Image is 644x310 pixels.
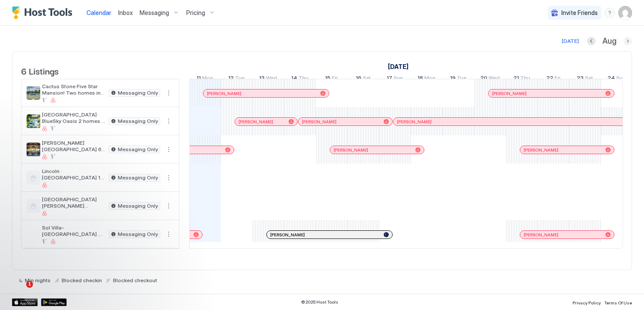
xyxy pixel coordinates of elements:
a: August 14, 2025 [289,73,310,85]
span: Tue [457,75,466,83]
span: [PERSON_NAME] [334,147,368,153]
a: August 19, 2025 [448,73,468,85]
div: listing image [27,86,40,100]
a: August 18, 2025 [415,73,438,85]
button: Next month [623,37,632,45]
span: Invite Friends [561,9,598,17]
a: Google Play Store [41,298,67,306]
span: 13 [259,75,265,83]
span: Sun [616,75,626,83]
span: Tue [235,75,244,83]
a: Inbox [118,8,133,17]
span: [PERSON_NAME][GEOGRAPHIC_DATA] 6 bdroom 4 Full Bath OLDTOWN [GEOGRAPHIC_DATA] [42,140,105,152]
span: 12 [228,75,234,83]
span: [PERSON_NAME] [492,91,527,96]
span: [PERSON_NAME] [270,232,305,238]
span: Cactus Stone Five Star Mansion! Two homes in one. [42,83,105,96]
div: menu [164,173,174,183]
span: Pricing [186,9,205,17]
span: 11 [197,75,201,83]
span: Privacy Policy [572,300,601,305]
span: Wed [489,75,500,83]
a: August 21, 2025 [511,73,532,85]
span: 23 [577,75,584,83]
span: Calendar [86,9,111,16]
button: More options [164,144,174,155]
span: Wed [266,75,277,83]
div: [DATE] [562,37,579,45]
a: August 24, 2025 [605,73,628,85]
a: Host Tools Logo [12,6,76,19]
span: [PERSON_NAME] [239,119,273,125]
span: 14 [291,75,297,83]
a: August 1, 2025 [386,60,411,73]
span: 18 [417,75,423,83]
a: Calendar [86,8,111,17]
span: © 2025 Host Tools [301,299,338,305]
span: 16 [356,75,361,83]
div: listing image [27,114,40,128]
div: menu [164,144,174,155]
span: 24 [608,75,615,83]
iframe: Intercom notifications message [6,227,178,287]
span: Inbox [118,9,133,16]
span: Lincoln · [GEOGRAPHIC_DATA] 14 Beds 7 Bedroom 5.5 Bath [42,168,105,181]
a: Terms Of Use [604,298,632,307]
span: 21 [513,75,519,83]
a: August 12, 2025 [226,73,247,85]
button: More options [164,173,174,183]
span: Terms Of Use [604,300,632,305]
button: Previous month [587,37,596,45]
span: Aug [602,36,617,46]
button: More options [164,116,174,126]
a: August 17, 2025 [385,73,405,85]
span: Thu [520,75,530,83]
span: Sun [394,75,403,83]
span: [PERSON_NAME] [397,119,432,125]
span: [PERSON_NAME] [207,91,241,96]
span: Sat [363,75,371,83]
span: 17 [387,75,392,83]
span: [PERSON_NAME] [524,232,558,238]
span: Mon [202,75,213,83]
a: Privacy Policy [572,298,601,307]
span: Mon [424,75,435,83]
button: More options [164,201,174,211]
span: Sat [585,75,593,83]
a: August 16, 2025 [354,73,373,85]
div: menu [164,201,174,211]
a: August 22, 2025 [544,73,563,85]
a: August 15, 2025 [323,73,340,85]
div: menu [164,88,174,98]
span: 15 [325,75,331,83]
div: listing image [27,143,40,156]
span: Thu [298,75,308,83]
button: More options [164,88,174,98]
a: August 20, 2025 [478,73,502,85]
div: User profile [618,6,632,20]
div: menu [164,116,174,126]
span: 1 [26,281,33,288]
span: Sol Villa-[GEOGRAPHIC_DATA] [GEOGRAPHIC_DATA]! 7 Bedrooms 4 full bath [42,224,105,237]
a: August 11, 2025 [194,73,215,85]
span: Messaging [140,9,169,17]
span: Fri [332,75,338,83]
span: [GEOGRAPHIC_DATA] [PERSON_NAME][GEOGRAPHIC_DATA] [42,196,105,209]
span: 6 Listings [21,64,59,77]
span: 19 [450,75,456,83]
span: [PERSON_NAME] [302,119,337,125]
a: August 13, 2025 [257,73,279,85]
div: menu [605,8,615,18]
span: [GEOGRAPHIC_DATA] · BlueSky Oasis 2 homes in 1! 8,000sqft Mansion! [42,111,105,124]
iframe: Intercom live chat [9,281,29,301]
span: Fri [555,75,561,83]
span: 22 [546,75,553,83]
span: [PERSON_NAME] [524,147,558,153]
span: 20 [480,75,487,83]
a: August 23, 2025 [575,73,595,85]
button: [DATE] [561,36,580,46]
a: App Store [12,298,38,306]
